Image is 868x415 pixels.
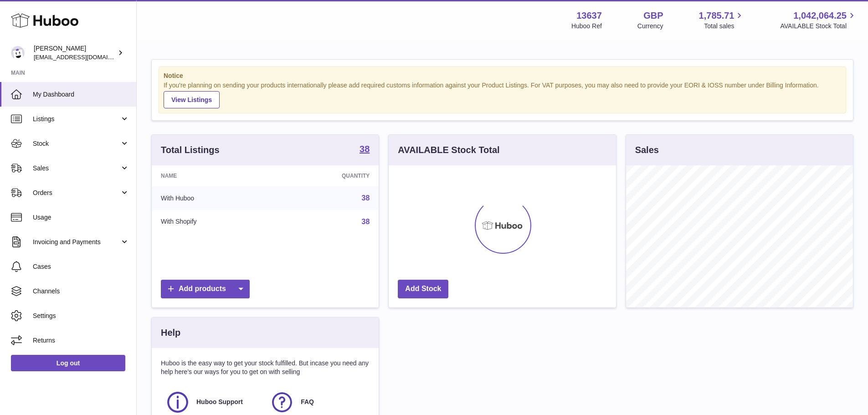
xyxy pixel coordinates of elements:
[11,46,25,60] img: internalAdmin-13637@internal.huboo.com
[362,194,370,202] a: 38
[33,213,129,222] span: Usage
[152,210,274,234] td: With Shopify
[635,144,659,156] h3: Sales
[161,359,370,376] p: Huboo is the easy way to get your stock fulfilled. But incase you need any help here's our ways f...
[398,144,499,156] h3: AVAILABLE Stock Total
[152,165,274,186] th: Name
[643,10,663,22] strong: GBP
[164,91,220,108] a: View Listings
[33,115,120,123] span: Listings
[704,22,745,31] span: Total sales
[33,287,129,296] span: Channels
[780,10,857,31] a: 1,042,064.25 AVAILABLE Stock Total
[152,186,274,210] td: With Huboo
[362,218,370,225] a: 38
[33,336,129,345] span: Returns
[196,398,243,406] span: Huboo Support
[33,189,120,197] span: Orders
[33,238,120,246] span: Invoicing and Payments
[33,164,120,173] span: Sales
[637,22,663,31] div: Currency
[11,355,125,371] a: Log out
[165,390,261,415] a: Huboo Support
[301,398,314,406] span: FAQ
[270,390,365,415] a: FAQ
[33,262,129,271] span: Cases
[164,81,841,108] div: If you're planning on sending your products internationally please add required customs informati...
[793,10,847,22] span: 1,042,064.25
[571,22,602,31] div: Huboo Ref
[699,10,745,31] a: 1,785.71 Total sales
[33,312,129,320] span: Settings
[161,327,180,339] h3: Help
[360,144,370,155] a: 38
[34,53,134,61] span: [EMAIL_ADDRESS][DOMAIN_NAME]
[360,144,370,154] strong: 38
[780,22,857,31] span: AVAILABLE Stock Total
[274,165,379,186] th: Quantity
[33,90,129,99] span: My Dashboard
[161,144,220,156] h3: Total Listings
[699,10,734,22] span: 1,785.71
[33,139,120,148] span: Stock
[398,280,448,298] a: Add Stock
[164,72,841,80] strong: Notice
[576,10,602,22] strong: 13637
[34,44,116,61] div: [PERSON_NAME]
[161,280,250,298] a: Add products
